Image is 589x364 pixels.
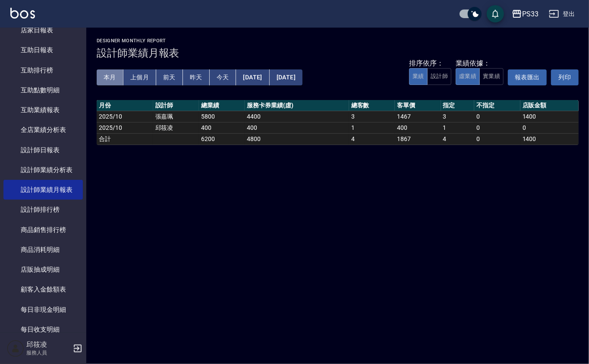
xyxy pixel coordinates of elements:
h2: Designer Monthly Report [97,38,579,44]
th: 指定 [441,100,475,111]
button: 上個月 [123,69,156,85]
div: PS33 [522,9,539,19]
td: 4 [441,133,475,144]
td: 1867 [395,133,441,144]
a: 互助排行榜 [3,60,83,80]
td: 1400 [520,111,579,122]
img: Person [7,340,24,357]
button: PS33 [508,5,542,23]
button: [DATE] [236,69,269,85]
td: 400 [199,122,245,133]
td: 0 [474,133,520,144]
td: 4 [349,133,395,144]
td: 4400 [245,111,349,122]
td: 400 [395,122,441,133]
button: 實業績 [479,68,504,85]
td: 3 [441,111,475,122]
a: 商品消耗明細 [3,240,83,260]
p: 服務人員 [26,349,70,357]
td: 400 [245,122,349,133]
td: 3 [349,111,395,122]
button: save [487,5,504,22]
th: 設計師 [153,100,199,111]
th: 服務卡券業績(虛) [245,100,349,111]
th: 總客數 [349,100,395,111]
a: 互助點數明細 [3,80,83,100]
td: 2025/10 [97,122,153,133]
td: 邱筱凌 [153,122,199,133]
div: 業績依據： [456,59,504,68]
button: 虛業績 [456,68,480,85]
h3: 設計師業績月報表 [97,47,579,59]
td: 1400 [520,133,579,144]
a: 互助日報表 [3,40,83,60]
td: 0 [520,122,579,133]
th: 月份 [97,100,153,111]
div: 排序依序： [409,59,451,68]
a: 全店業績分析表 [3,120,83,140]
td: 5800 [199,111,245,122]
button: 今天 [210,69,236,85]
th: 總業績 [199,100,245,111]
button: 登出 [545,6,579,22]
button: 設計師 [427,68,451,85]
td: 2025/10 [97,111,153,122]
a: 商品銷售排行榜 [3,220,83,240]
th: 店販金額 [520,100,579,111]
td: 合計 [97,133,153,144]
button: 業績 [409,68,428,85]
button: 報表匯出 [508,69,547,85]
td: 0 [474,122,520,133]
table: a dense table [97,100,579,145]
h5: 邱筱凌 [26,340,70,349]
button: 本月 [97,69,123,85]
td: 4800 [245,133,349,144]
a: 互助業績報表 [3,100,83,120]
button: [DATE] [270,69,302,85]
td: 1467 [395,111,441,122]
th: 客單價 [395,100,441,111]
button: 前天 [156,69,183,85]
button: 列印 [551,69,579,85]
a: 設計師排行榜 [3,200,83,220]
a: 店家日報表 [3,20,83,40]
img: Logo [10,8,35,19]
td: 0 [474,111,520,122]
a: 店販抽成明細 [3,260,83,279]
a: 每日收支明細 [3,320,83,339]
a: 設計師日報表 [3,140,83,160]
button: 昨天 [183,69,210,85]
td: 1 [441,122,475,133]
td: 張嘉珮 [153,111,199,122]
a: 顧客入金餘額表 [3,279,83,299]
a: 每日非現金明細 [3,300,83,320]
th: 不指定 [474,100,520,111]
a: 設計師業績月報表 [3,180,83,200]
a: 設計師業績分析表 [3,160,83,180]
td: 6200 [199,133,245,144]
td: 1 [349,122,395,133]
